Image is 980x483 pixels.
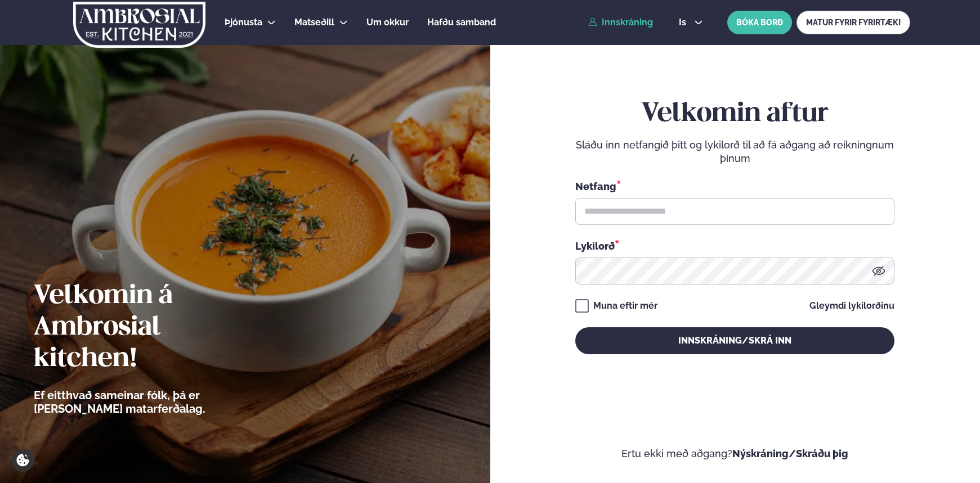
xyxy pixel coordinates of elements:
a: Nýskráning/Skráðu þig [732,448,848,459]
a: Gleymdi lykilorðinu [809,301,894,310]
span: Hafðu samband [427,17,496,28]
button: is [670,18,712,27]
a: Þjónusta [225,16,262,29]
span: Um okkur [366,17,409,28]
img: logo [72,2,207,48]
span: is [679,18,690,27]
span: Þjónusta [225,17,262,28]
a: Cookie settings [11,449,34,472]
button: Innskráning/Skrá inn [575,327,894,354]
h2: Velkomin á Ambrosial kitchen! [34,281,267,375]
a: Matseðill [294,16,334,29]
a: Um okkur [366,16,409,29]
p: Ertu ekki með aðgang? [524,447,947,461]
button: BÓKA BORÐ [727,11,792,34]
div: Lykilorð [575,238,894,253]
a: Innskráning [588,17,653,28]
div: Netfang [575,179,894,193]
p: Sláðu inn netfangið þitt og lykilorð til að fá aðgang að reikningnum þínum [575,138,894,165]
p: Ef eitthvað sameinar fólk, þá er [PERSON_NAME] matarferðalag. [34,389,267,416]
a: Hafðu samband [427,16,496,29]
span: Matseðill [294,17,334,28]
a: MATUR FYRIR FYRIRTÆKI [796,11,910,34]
h2: Velkomin aftur [575,98,894,130]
